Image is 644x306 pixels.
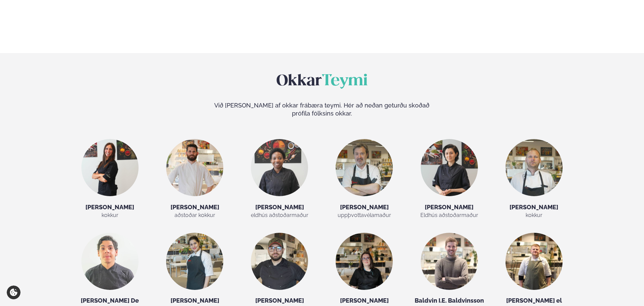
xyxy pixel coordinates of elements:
[413,211,485,219] p: Eldhús aðstoðarmaður
[498,203,570,211] h5: [PERSON_NAME]
[505,139,563,196] img: image alt
[328,297,401,305] h5: [PERSON_NAME]
[74,211,146,219] p: kokkur
[159,297,231,305] h5: [PERSON_NAME]
[214,101,429,118] p: Við [PERSON_NAME] af okkar frábæra teymi. Hér að neðan geturðu skoðað prófíla fólksins okkar.
[243,203,316,211] h5: [PERSON_NAME]
[166,233,223,290] img: image alt
[276,74,322,89] span: Okkar
[328,203,401,211] h5: [PERSON_NAME]
[413,203,485,211] h5: [PERSON_NAME]
[251,233,308,290] img: image alt
[413,297,485,305] h5: Baldvin I.E. Baldvinsson
[81,139,139,196] img: image alt
[243,211,316,219] p: eldhús aðstoðarmaður
[74,203,146,211] h5: [PERSON_NAME]
[338,212,391,218] span: uppþvottavélamaður
[505,233,563,290] img: image alt
[159,203,231,211] h5: [PERSON_NAME]
[7,286,21,299] a: Cookie settings
[243,297,316,305] h5: [PERSON_NAME]
[498,211,570,219] p: kokkur
[81,233,139,290] img: image alt
[251,139,308,196] img: image alt
[166,139,223,196] img: image alt
[421,139,478,196] img: image alt
[336,139,393,196] img: image alt
[336,233,393,290] img: image alt
[159,211,231,219] p: aðstoðar kokkur
[421,233,478,290] img: image alt
[322,74,368,89] span: Teymi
